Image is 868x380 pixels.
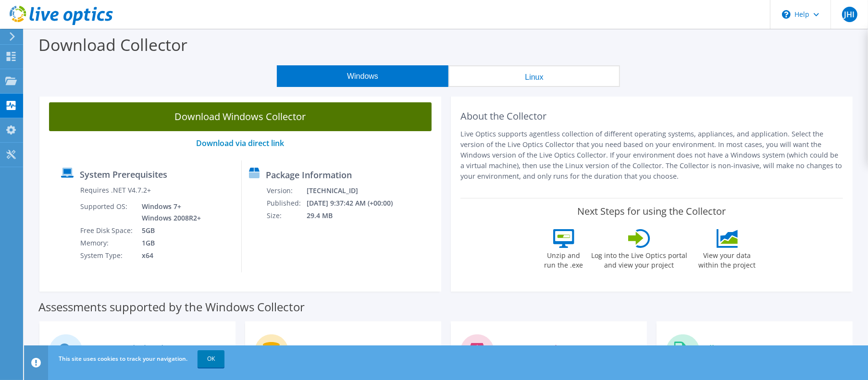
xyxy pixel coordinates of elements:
[80,249,135,262] td: System Type:
[782,10,791,19] svg: \n
[542,248,586,270] label: Unzip and run the .exe
[460,129,843,182] p: Live Optics supports agentless collection of different operating systems, appliances, and applica...
[135,200,203,224] td: Windows 7+ Windows 2008R2+
[80,237,135,249] td: Memory:
[80,224,135,237] td: Free Disk Space:
[842,7,857,22] span: JHI
[38,302,305,312] label: Assessments supported by the Windows Collector
[266,209,306,222] td: Size:
[80,200,135,224] td: Supported OS:
[49,102,432,131] a: Download Windows Collector
[705,344,719,354] label: File
[693,248,762,270] label: View your data within the project
[306,197,406,209] td: [DATE] 9:37:42 AM (+00:00)
[499,344,569,354] label: Data Protection
[197,138,285,148] a: Download via direct link
[591,248,688,270] label: Log into the Live Optics portal and view your project
[80,185,151,195] label: Requires .NET V4.7.2+
[266,184,306,197] td: Version:
[306,209,406,222] td: 29.4 MB
[59,355,187,363] span: This site uses cookies to track your navigation.
[460,110,843,122] h2: About the Collector
[80,170,167,179] label: System Prerequisites
[135,237,203,249] td: 1GB
[306,184,406,197] td: [TECHNICAL_ID]
[277,65,448,87] button: Windows
[38,34,187,56] label: Download Collector
[266,197,306,209] td: Published:
[578,206,726,217] label: Next Steps for using the Collector
[135,249,203,262] td: x64
[293,344,327,354] label: Storage
[266,170,352,180] label: Package Information
[448,65,620,87] button: Linux
[135,224,203,237] td: 5GB
[87,344,163,354] label: Server and Cloud
[198,350,224,368] a: OK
